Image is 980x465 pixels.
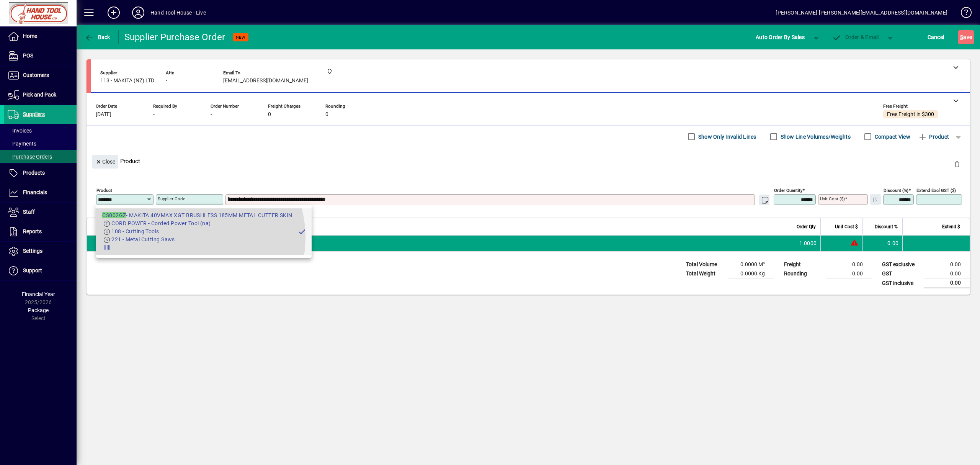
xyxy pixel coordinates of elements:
[186,223,209,231] span: Description
[4,203,77,222] a: Staff
[227,196,250,201] mat-label: Description
[875,223,898,231] span: Discount %
[924,278,970,288] td: 0.00
[828,30,883,44] button: Order & Email
[211,111,212,118] span: -
[4,85,77,105] a: Pick and Pack
[924,269,970,278] td: 0.00
[4,150,77,163] a: Purchase Orders
[955,2,970,26] a: Knowledge Base
[223,78,308,84] span: [EMAIL_ADDRESS][DOMAIN_NAME]
[166,78,167,84] span: -
[96,188,112,193] mat-label: Product
[820,196,845,201] mat-label: Unit Cost ($)
[96,111,111,118] span: [DATE]
[826,269,872,278] td: 0.00
[96,223,106,231] span: Item
[22,291,55,297] span: Financial Year
[4,27,77,46] a: Home
[4,183,77,202] a: Financials
[4,222,77,241] a: Reports
[23,248,42,254] span: Settings
[887,111,934,118] span: Free Freight in $300
[23,209,35,215] span: Staff
[268,111,271,118] span: 0
[728,269,774,278] td: 0.0000 Kg
[100,78,154,84] span: 113 - MAKITA (NZ) LTD
[797,223,816,231] span: Order Qty
[780,269,826,278] td: Rounding
[697,133,756,141] label: Show Only Invalid Lines
[23,267,42,273] span: Support
[325,111,328,118] span: 0
[884,188,908,193] mat-label: Discount (%)
[779,133,851,141] label: Show Line Volumes/Weights
[124,31,225,43] div: Supplier Purchase Order
[23,189,47,195] span: Financials
[119,223,147,231] span: Supplier Code
[878,269,924,278] td: GST
[23,170,45,176] span: Products
[4,46,77,65] a: POS
[832,34,879,40] span: Order & Email
[23,72,49,78] span: Customers
[126,6,150,20] button: Profile
[862,236,902,251] td: 0.00
[4,66,77,85] a: Customers
[4,137,77,150] a: Payments
[90,158,120,165] app-page-header-button: Close
[77,30,119,44] app-page-header-button: Back
[942,223,960,231] span: Extend $
[752,30,808,44] button: Auto Order By Sales
[4,164,77,183] a: Products
[23,111,45,117] span: Suppliers
[835,223,858,231] span: Unit Cost $
[958,30,974,44] button: Save
[153,111,155,118] span: -
[873,133,910,141] label: Compact View
[236,35,245,40] span: NEW
[8,141,36,147] span: Payments
[23,92,56,98] span: Pick and Pack
[682,260,728,269] td: Total Volume
[826,260,872,269] td: 0.00
[682,269,728,278] td: Total Weight
[4,261,77,280] a: Support
[101,6,126,20] button: Add
[790,236,820,251] td: 1.0000
[4,242,77,261] a: Settings
[756,31,805,43] span: Auto Order By Sales
[926,30,946,44] button: Cancel
[85,34,110,40] span: Back
[95,156,115,168] span: Close
[776,7,947,19] div: [PERSON_NAME] [PERSON_NAME][EMAIL_ADDRESS][DOMAIN_NAME]
[960,34,963,40] span: S
[150,7,206,19] div: Hand Tool House - Live
[948,160,966,167] app-page-header-button: Delete
[83,30,112,44] button: Back
[92,155,118,169] button: Close
[916,188,956,193] mat-label: Extend excl GST ($)
[28,307,49,313] span: Package
[8,128,32,134] span: Invoices
[924,260,970,269] td: 0.00
[87,147,970,175] div: Product
[4,124,77,137] a: Invoices
[158,196,185,201] mat-label: Supplier Code
[23,228,42,234] span: Reports
[780,260,826,269] td: Freight
[728,260,774,269] td: 0.0000 M³
[928,31,944,43] span: Cancel
[23,52,33,59] span: POS
[774,188,802,193] mat-label: Order Quantity
[948,155,966,173] button: Delete
[878,260,924,269] td: GST exclusive
[878,278,924,288] td: GST inclusive
[23,33,37,39] span: Home
[8,154,52,160] span: Purchase Orders
[960,31,972,43] span: ave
